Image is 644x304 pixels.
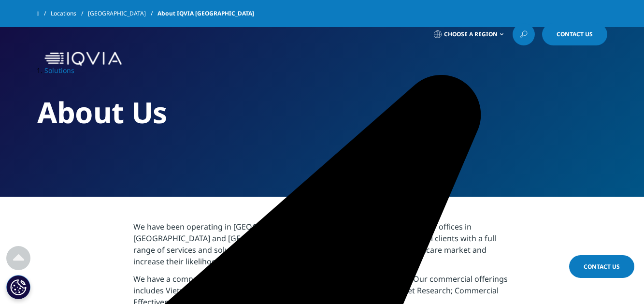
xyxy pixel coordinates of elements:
[444,30,498,38] span: Choose a Region
[557,31,593,37] span: Contact Us
[44,52,122,66] img: IQVIA Healthcare Information Technology and Pharma Clinical Research Company
[6,275,30,299] button: Cookies Settings
[542,23,607,45] a: Contact Us
[44,66,74,75] a: Solutions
